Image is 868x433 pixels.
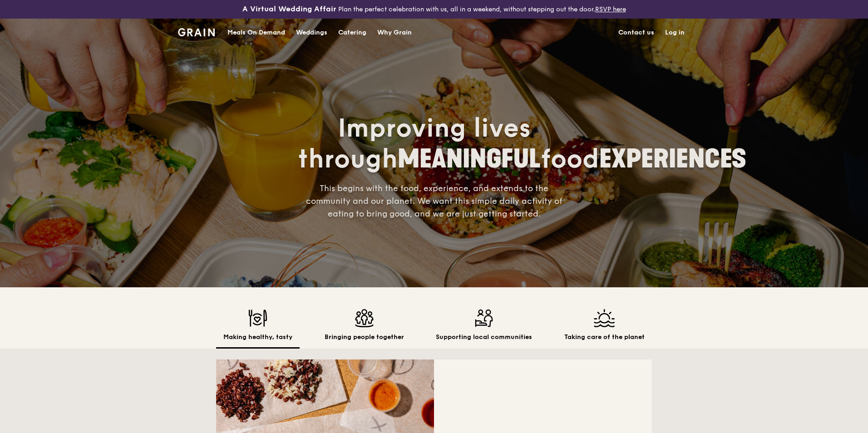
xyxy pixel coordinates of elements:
[223,333,292,342] h2: Making healthy, tasty
[333,19,372,46] a: Catering
[291,19,333,46] a: Weddings
[564,309,645,327] img: Taking care of the planet
[178,18,215,45] a: GrainGrain
[227,19,285,46] div: Meals On Demand
[613,19,660,46] a: Contact us
[338,19,366,46] div: Catering
[398,144,541,174] span: MEANINGFUL
[223,309,292,327] img: Making healthy, tasty
[296,19,327,46] div: Weddings
[599,144,746,174] span: EXPERIENCES
[306,183,562,219] span: This begins with the food, experience, and extends to the community and our planet. We want this ...
[564,333,645,342] h2: Taking care of the planet
[325,333,404,342] h2: Bringing people together
[377,19,412,46] div: Why Grain
[173,4,695,15] div: Plan the perfect celebration with us, all in a weekend, without stepping out the door.
[325,309,404,327] img: Bringing people together
[660,19,690,46] a: Log in
[436,309,532,327] img: Supporting local communities
[372,19,417,46] a: Why Grain
[178,28,215,36] img: Grain
[242,4,336,15] h3: A Virtual Wedding Affair
[436,333,532,342] h2: Supporting local communities
[595,5,626,13] a: RSVP here
[298,113,746,175] span: Improving lives through food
